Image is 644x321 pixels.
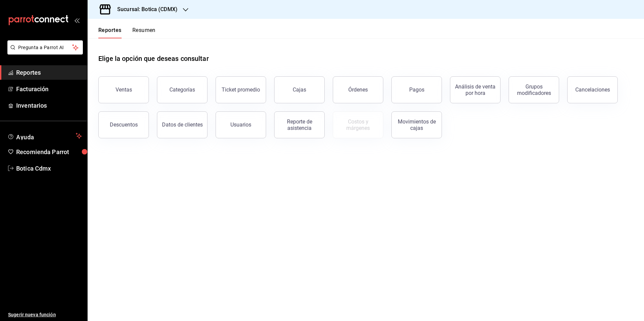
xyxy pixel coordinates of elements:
h3: Sucursal: Botica (CDMX) [112,5,178,13]
div: Movimientos de cajas [396,118,438,131]
div: Órdenes [348,86,368,93]
div: Análisis de venta por hora [454,83,496,96]
div: Descuentos [110,121,138,128]
button: open_drawer_menu [74,17,79,23]
div: Reporte de asistencia [279,118,320,131]
div: Costos y márgenes [337,118,379,131]
button: Usuarios [216,111,266,138]
button: Reporte de asistencia [274,111,325,138]
div: Cancelaciones [575,86,610,93]
span: Pregunta a Parrot AI [18,44,72,51]
h1: Elige la opción que deseas consultar [98,53,209,64]
span: Sugerir nueva función [8,311,82,318]
a: Cajas [274,76,325,103]
button: Análisis de venta por hora [450,76,501,103]
button: Datos de clientes [157,111,207,138]
button: Pagos [391,76,442,103]
span: Recomienda Parrot [16,147,82,156]
button: Resumen [132,27,156,38]
button: Contrata inventarios para ver este reporte [333,111,383,138]
button: Descuentos [98,111,149,138]
div: Grupos modificadores [513,83,555,96]
span: Reportes [16,68,82,77]
button: Movimientos de cajas [391,111,442,138]
div: Datos de clientes [162,121,203,128]
div: Ventas [116,86,132,93]
span: Botica Cdmx [16,164,82,173]
button: Categorías [157,76,207,103]
button: Pregunta a Parrot AI [7,40,83,55]
span: Inventarios [16,101,82,110]
button: Cancelaciones [567,76,618,103]
button: Ticket promedio [216,76,266,103]
button: Ventas [98,76,149,103]
div: Categorías [169,86,195,93]
div: Ticket promedio [222,86,260,93]
div: Cajas [293,86,307,94]
span: Ayuda [16,132,73,140]
span: Facturación [16,84,82,94]
div: navigation tabs [98,27,156,38]
button: Órdenes [333,76,383,103]
div: Usuarios [230,121,251,128]
div: Pagos [409,86,424,93]
a: Pregunta a Parrot AI [5,49,83,56]
button: Grupos modificadores [509,76,559,103]
button: Reportes [98,27,122,38]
